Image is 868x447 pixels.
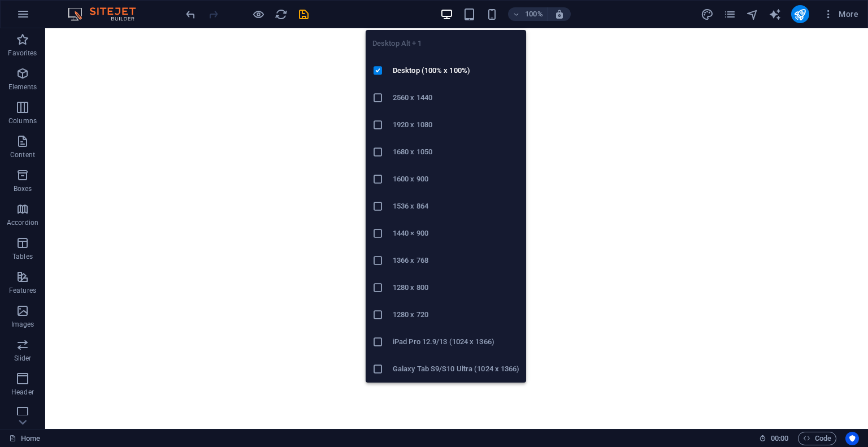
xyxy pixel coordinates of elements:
[393,91,519,105] h6: 2560 x 1440
[393,145,519,159] h6: 1680 x 1050
[723,8,736,21] i: Pages (Ctrl+Alt+S)
[297,7,310,21] button: save
[14,354,32,363] p: Slider
[779,434,780,442] span: :
[803,432,831,445] span: Code
[525,7,543,21] h6: 100%
[798,432,836,445] button: Code
[769,7,782,21] button: text_generator
[508,7,548,21] button: 100%
[275,8,288,21] i: Reload page
[184,7,197,21] button: undo
[274,7,288,21] button: reload
[12,252,33,261] p: Tables
[393,335,519,349] h6: iPad Pro 12.9/13 (1024 x 1366)
[393,227,519,240] h6: 1440 × 900
[746,8,759,21] i: Navigator
[771,432,788,445] span: 00 00
[793,8,806,21] i: Publish
[8,116,37,125] p: Columns
[554,9,565,19] i: On resize automatically adjust zoom level to fit chosen device.
[701,7,714,21] button: design
[393,308,519,322] h6: 1280 x 720
[845,432,859,445] button: Usercentrics
[791,5,809,23] button: publish
[11,388,34,397] p: Header
[393,118,519,132] h6: 1920 x 1080
[9,286,36,295] p: Features
[818,5,863,23] button: More
[393,281,519,294] h6: 1280 x 800
[184,8,197,21] i: Undo: Font color ($color-default -> #0b0d06) (Ctrl+Z)
[746,7,759,21] button: navigator
[10,150,35,159] p: Content
[8,49,37,58] p: Favorites
[393,254,519,267] h6: 1366 x 768
[393,64,519,77] h6: Desktop (100% x 100%)
[723,7,737,21] button: pages
[7,218,38,227] p: Accordion
[759,432,789,445] h6: Session time
[11,320,34,329] p: Images
[393,172,519,186] h6: 1600 x 900
[8,83,37,92] p: Elements
[823,8,858,20] span: More
[9,432,40,445] a: Click to cancel selection. Double-click to open Pages
[393,362,519,376] h6: Galaxy Tab S9/S10 Ultra (1024 x 1366)
[701,8,714,21] i: Design (Ctrl+Alt+Y)
[65,7,150,21] img: Editor Logo
[393,199,519,213] h6: 1536 x 864
[769,8,782,21] i: AI Writer
[14,184,32,193] p: Boxes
